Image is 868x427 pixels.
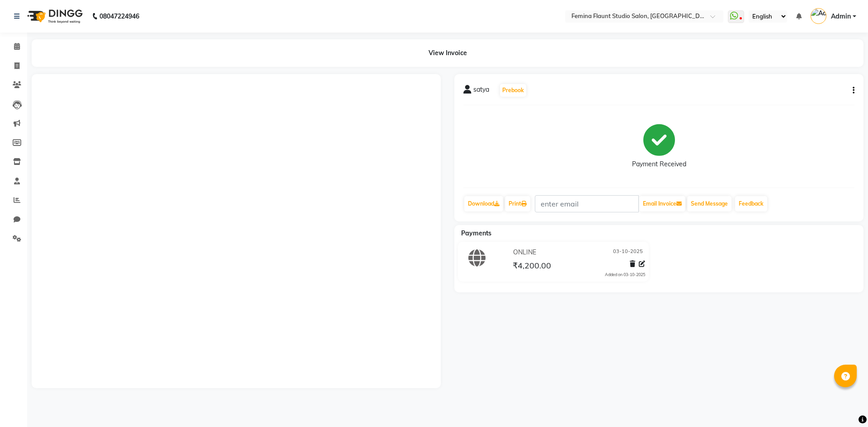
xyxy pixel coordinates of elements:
b: 08047224946 [99,4,139,29]
a: Download [464,196,503,211]
span: satya [473,85,489,98]
a: Print [505,196,530,211]
span: 03-10-2025 [613,248,643,257]
span: ONLINE [513,248,536,257]
button: Prebook [500,84,526,97]
input: enter email [535,195,639,212]
span: Payments [461,229,491,237]
span: ₹4,200.00 [513,260,551,273]
div: Payment Received [632,160,686,169]
img: Admin [811,8,826,24]
img: logo [23,4,85,29]
a: Feedback [735,196,767,211]
span: Admin [831,12,851,21]
button: Email Invoice [639,196,685,211]
iframe: chat widget [830,391,859,418]
button: Send Message [687,196,731,211]
div: View Invoice [32,39,863,67]
div: Added on 03-10-2025 [605,272,645,278]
